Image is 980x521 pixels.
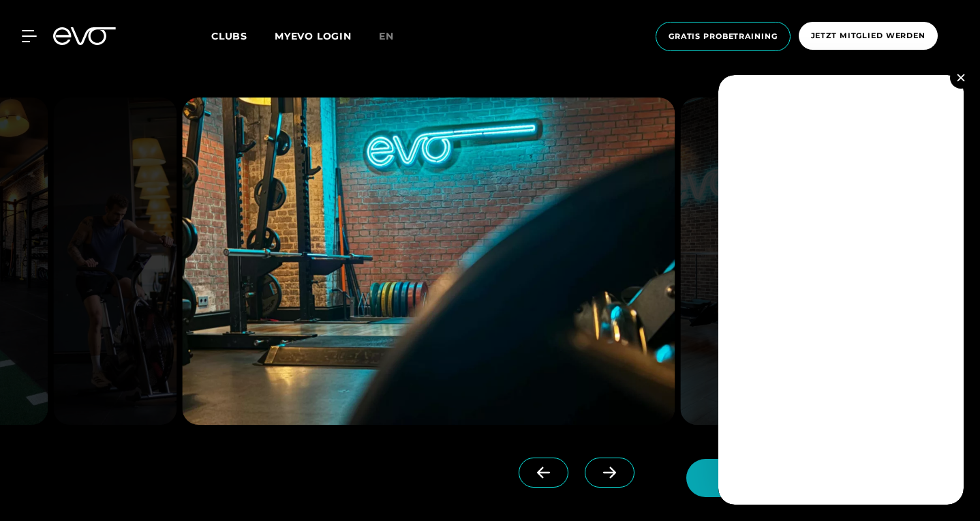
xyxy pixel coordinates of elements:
[379,30,394,42] span: en
[275,30,352,42] a: MYEVO LOGIN
[211,30,247,42] span: Clubs
[211,29,275,42] a: Clubs
[680,98,803,425] img: evofitness
[53,98,177,425] img: evofitness
[669,31,778,42] span: Gratis Probetraining
[957,74,964,81] img: close.svg
[652,22,795,51] a: Gratis Probetraining
[686,459,953,497] button: Hallo Athlet! Was möchtest du tun?
[379,29,410,44] a: en
[811,30,925,42] span: Jetzt Mitglied werden
[795,22,942,51] a: Jetzt Mitglied werden
[182,98,675,425] img: evofitness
